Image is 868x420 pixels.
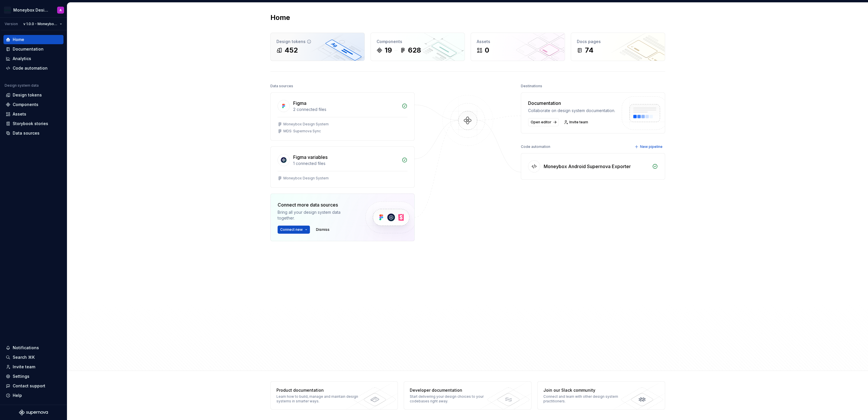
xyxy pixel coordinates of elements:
[13,364,35,370] div: Invite team
[270,82,293,90] div: Data sources
[293,100,306,107] div: Figma
[13,345,39,351] div: Notifications
[270,146,415,188] a: Figma variables1 connected filesMoneybox Design System
[280,227,303,232] span: Connect new
[270,13,290,22] h2: Home
[3,64,63,73] a: Code automation
[13,383,45,389] div: Contact support
[13,56,31,62] div: Analytics
[577,39,659,44] div: Docs pages
[571,33,665,61] a: Docs pages74
[3,353,63,362] button: Search ⌘K
[13,354,35,360] div: Search ⌘K
[3,44,63,54] a: Documentation
[293,107,398,112] div: 2 connected files
[293,154,328,161] div: Figma variables
[385,46,392,55] div: 19
[313,226,332,234] button: Dismiss
[316,227,330,232] span: Dismiss
[3,100,63,109] a: Components
[3,119,63,128] a: Storybook stories
[13,130,40,136] div: Data sources
[3,343,63,352] button: Notifications
[283,176,329,181] div: Moneybox Design System
[13,111,26,117] div: Assets
[13,373,29,379] div: Settings
[3,129,63,138] a: Data sources
[283,122,329,127] div: Moneybox Design System
[5,83,39,88] div: Design system data
[278,209,356,221] div: Bring all your design system data together.
[537,381,665,410] a: Join our Slack communityConnect and learn with other design system practitioners.
[371,33,465,61] a: Components19628
[270,33,365,61] a: Design tokens452
[521,143,550,151] div: Code automation
[528,118,559,126] a: Open editor
[13,65,48,71] div: Code automation
[270,92,415,141] a: Figma2 connected filesMoneybox Design SystemMDS: Supernova Sync
[13,37,24,42] div: Home
[528,108,615,114] div: Collaborate on design system documentation.
[276,39,359,44] div: Design tokens
[270,381,398,410] a: Product documentationLearn how to build, manage and maintain design systems in smarter ways.
[485,46,489,55] div: 0
[521,82,542,90] div: Destinations
[528,100,615,107] div: Documentation
[562,118,591,126] a: Invite team
[531,120,551,124] span: Open editor
[569,120,588,124] span: Invite team
[3,372,63,381] a: Settings
[640,144,663,149] span: New pipeline
[23,22,57,26] span: v 1.0.0 - Moneybox Design System
[13,102,38,107] div: Components
[4,7,11,14] img: c17557e8-ebdc-49e2-ab9e-7487adcf6d53.png
[3,54,63,63] a: Analytics
[408,46,421,55] div: 628
[471,33,565,61] a: Assets0
[544,163,631,170] div: Moneybox Android Supernova Exporter
[5,22,18,26] div: Version
[377,39,459,44] div: Components
[21,20,65,28] button: v 1.0.0 - Moneybox Design System
[3,109,63,119] a: Assets
[543,394,627,404] div: Connect and learn with other design system practitioners.
[278,201,356,208] div: Connect more data sources
[543,387,627,393] div: Join our Slack community
[13,7,50,13] div: Moneybox Design System
[3,381,63,391] button: Contact support
[13,121,48,127] div: Storybook stories
[278,226,310,234] button: Connect new
[477,39,559,44] div: Assets
[3,35,63,44] a: Home
[404,381,532,410] a: Developer documentationStart delivering your design choices to your codebases right away.
[283,129,321,133] div: MDS: Supernova Sync
[293,161,398,166] div: 1 connected files
[3,90,63,100] a: Design tokens
[13,393,22,398] div: Help
[59,8,62,12] div: A
[19,410,48,415] svg: Supernova Logo
[276,394,360,404] div: Learn how to build, manage and maintain design systems in smarter ways.
[13,46,44,52] div: Documentation
[285,46,298,55] div: 452
[3,391,63,400] button: Help
[276,387,360,393] div: Product documentation
[410,387,494,393] div: Developer documentation
[633,143,665,151] button: New pipeline
[1,4,66,16] button: Moneybox Design SystemA
[410,394,494,404] div: Start delivering your design choices to your codebases right away.
[13,92,42,98] div: Design tokens
[3,362,63,371] a: Invite team
[585,46,594,55] div: 74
